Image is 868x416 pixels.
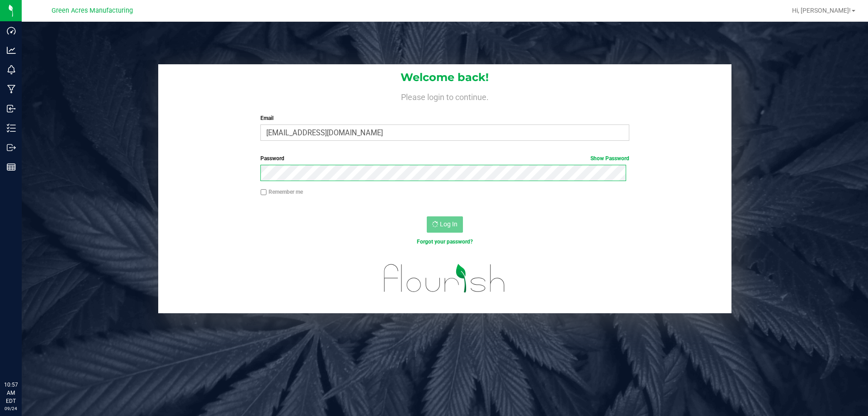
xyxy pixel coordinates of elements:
[4,381,18,405] p: 10:57 AM EDT
[427,216,463,233] button: Log In
[260,114,629,122] label: Email
[7,163,16,172] inline-svg: Reports
[417,239,473,245] a: Forgot your password?
[260,188,303,196] label: Remember me
[7,46,16,55] inline-svg: Analytics
[7,104,16,113] inline-svg: Inbound
[260,189,267,196] input: Remember me
[440,220,458,228] span: Log In
[52,7,133,14] span: Green Acres Manufacturing
[590,155,629,162] a: Show Password
[792,7,851,14] span: Hi, [PERSON_NAME]!
[7,143,16,152] inline-svg: Outbound
[373,255,516,301] img: flourish_logo.svg
[4,405,18,412] p: 09/24
[7,124,16,133] inline-svg: Inventory
[158,72,731,83] h1: Welcome back!
[7,85,16,94] inline-svg: Manufacturing
[158,91,731,101] h4: Please login to continue.
[260,155,284,162] span: Password
[7,65,16,74] inline-svg: Monitoring
[7,26,16,35] inline-svg: Dashboard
